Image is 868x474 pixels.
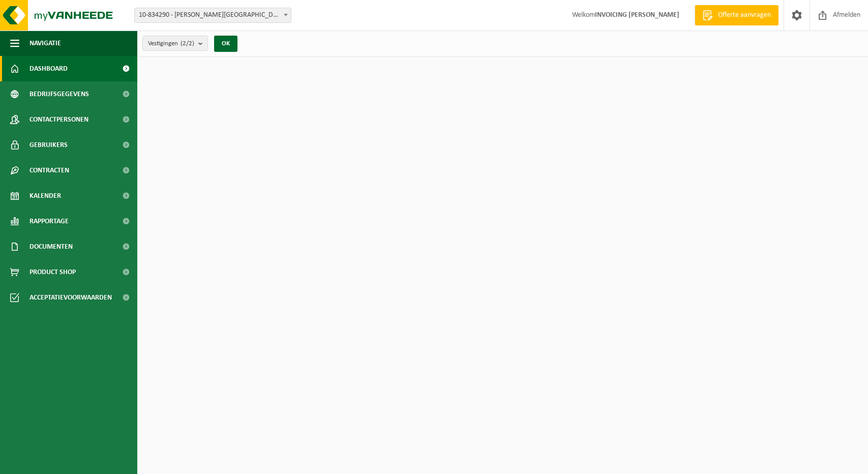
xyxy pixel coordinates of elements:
[29,234,73,259] span: Documenten
[214,36,237,52] button: OK
[29,259,76,285] span: Product Shop
[595,11,679,19] strong: INVOICING [PERSON_NAME]
[715,10,773,20] span: Offerte aanvragen
[142,36,208,51] button: Vestigingen(2/2)
[29,56,68,81] span: Dashboard
[29,285,112,310] span: Acceptatievoorwaarden
[148,36,194,51] span: Vestigingen
[134,8,291,23] span: 10-834290 - EGGERMONT STEFANIE - TORHOUT
[29,132,68,158] span: Gebruikers
[29,183,61,209] span: Kalender
[29,107,88,132] span: Contactpersonen
[29,81,89,107] span: Bedrijfsgegevens
[29,31,61,56] span: Navigatie
[29,209,69,234] span: Rapportage
[695,5,779,25] a: Offerte aanvragen
[181,40,194,47] count: (2/2)
[135,8,291,22] span: 10-834290 - EGGERMONT STEFANIE - TORHOUT
[5,452,170,474] iframe: chat widget
[29,158,69,183] span: Contracten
